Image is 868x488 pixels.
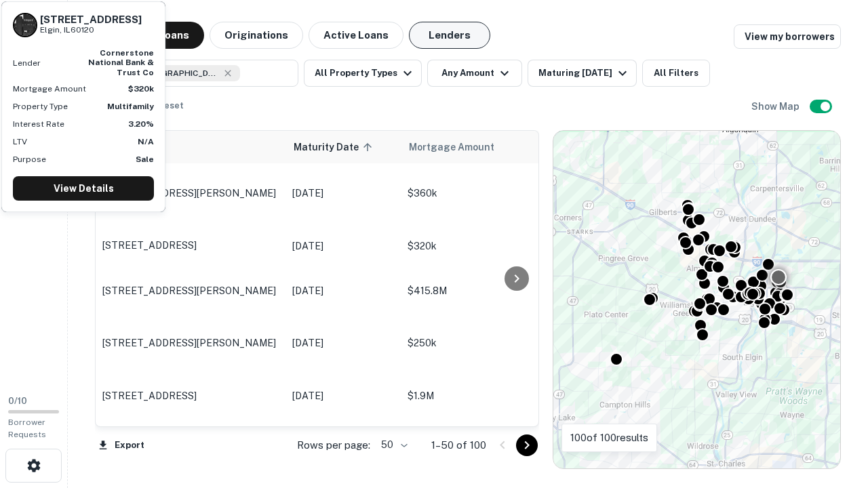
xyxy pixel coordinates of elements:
[408,283,543,298] p: $415.8M
[8,396,27,406] span: 0 / 10
[128,119,154,129] strong: 3.20%
[107,102,154,111] strong: Multifamily
[149,92,193,119] button: Reset
[570,430,648,446] p: 100 of 100 results
[538,65,631,81] div: Maturing [DATE]
[292,388,394,403] p: [DATE]
[8,418,46,439] span: Borrower Requests
[431,437,486,453] p: 1–50 of 100
[13,100,68,113] p: Property Type
[304,60,422,87] button: All Property Types
[102,187,279,199] p: [STREET_ADDRESS][PERSON_NAME]
[376,435,410,455] div: 50
[13,57,41,69] p: Lender
[102,239,279,251] p: [STREET_ADDRESS]
[642,60,710,87] button: All Filters
[40,24,142,37] p: Elgin, IL60120
[408,186,543,201] p: $360k
[13,83,86,95] p: Mortgage Amount
[408,388,543,403] p: $1.9M
[528,60,637,87] button: Maturing [DATE]
[309,22,403,49] button: Active Loans
[408,335,543,350] p: $250k
[285,131,401,163] th: Maturity Date
[751,99,802,114] h6: Show Map
[401,131,550,163] th: Mortgage Amount
[292,239,394,253] p: [DATE]
[292,283,394,298] p: [DATE]
[96,131,285,163] th: Location
[118,67,220,79] span: Elgin, [GEOGRAPHIC_DATA], [GEOGRAPHIC_DATA]
[800,380,868,445] iframe: Chat Widget
[294,139,376,155] span: Maturity Date
[102,285,279,297] p: [STREET_ADDRESS][PERSON_NAME]
[102,337,279,349] p: [STREET_ADDRESS][PERSON_NAME]
[408,239,543,253] p: $320k
[88,48,154,77] strong: cornerstone national bank & trust co
[13,136,27,148] p: LTV
[13,118,64,130] p: Interest Rate
[13,176,154,201] a: View Details
[210,22,303,49] button: Originations
[13,153,46,165] p: Purpose
[427,60,522,87] button: Any Amount
[409,139,512,155] span: Mortgage Amount
[553,131,840,468] div: 0 0
[95,435,148,455] button: Export
[409,22,490,49] button: Lenders
[128,84,154,94] strong: $320k
[292,186,394,201] p: [DATE]
[297,437,370,453] p: Rows per page:
[136,155,154,164] strong: Sale
[40,14,142,26] h6: [STREET_ADDRESS]
[734,24,841,49] a: View my borrowers
[138,137,154,146] strong: N/A
[292,335,394,350] p: [DATE]
[516,434,538,456] button: Go to next page
[102,390,279,402] p: [STREET_ADDRESS]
